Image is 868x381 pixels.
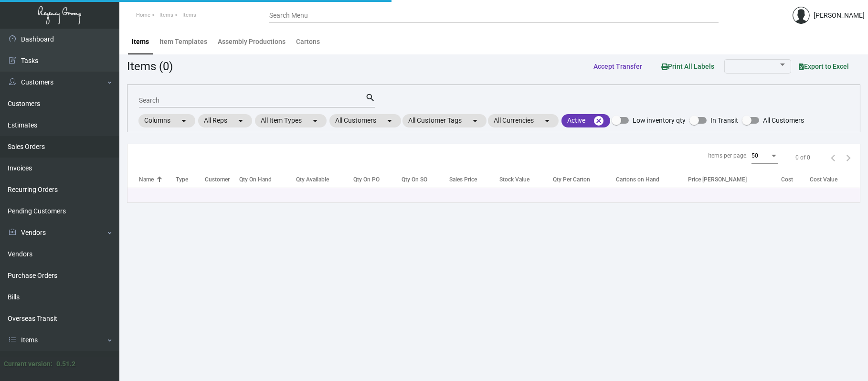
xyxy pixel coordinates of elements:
span: Items [182,12,196,18]
div: Qty On SO [402,175,449,184]
div: Qty Per Carton [553,175,590,184]
div: Stock Value [499,175,529,184]
div: Item Templates [159,37,207,47]
span: Low inventory qty [633,115,686,126]
div: Name [139,175,154,184]
mat-icon: cancel [593,115,604,127]
button: Previous page [826,150,841,165]
span: Accept Transfer [593,63,642,70]
div: 0.51.2 [56,359,75,369]
div: 0 of 0 [795,153,810,162]
div: Cartons on Hand [616,175,660,184]
mat-icon: search [365,92,375,104]
mat-chip: All Customers [329,114,401,127]
span: In Transit [710,115,738,126]
mat-icon: arrow_drop_down [178,115,190,127]
mat-chip: All Customer Tags [402,114,487,127]
div: Cartons on Hand [616,175,688,184]
div: Sales Price [449,175,499,184]
div: Stock Value [499,175,553,184]
button: Print All Labels [654,57,722,75]
span: Home [136,12,150,18]
mat-icon: arrow_drop_down [541,115,553,127]
button: Export to Excel [791,58,857,75]
div: Qty On PO [353,175,380,184]
img: admin@bootstrapmaster.com [793,7,810,24]
mat-chip: All Item Types [255,114,327,127]
div: Qty Available [296,175,353,184]
span: 50 [752,152,758,159]
div: Cost Value [810,175,860,184]
div: [PERSON_NAME] [814,11,865,21]
div: Qty On PO [353,175,402,184]
div: Items (0) [127,58,173,75]
div: Current version: [4,359,53,369]
div: Assembly Productions [218,37,286,47]
div: Items [132,37,149,47]
mat-chip: All Currencies [488,114,559,127]
div: Price [PERSON_NAME] [688,175,781,184]
span: Print All Labels [661,63,714,70]
div: Cost [781,175,809,184]
div: Qty On Hand [239,175,272,184]
div: Type [176,175,205,184]
span: All Customers [763,115,804,126]
mat-icon: arrow_drop_down [309,115,321,127]
button: Next page [841,150,856,165]
mat-icon: arrow_drop_down [384,115,395,127]
span: Export to Excel [799,63,849,70]
th: Customer [205,171,239,188]
mat-chip: Active [561,114,610,127]
div: Cost Value [810,175,837,184]
button: Accept Transfer [586,58,650,75]
mat-chip: Columns [138,114,195,127]
mat-select: Items per page: [752,153,778,159]
mat-chip: All Reps [198,114,252,127]
div: Qty On SO [402,175,427,184]
div: Qty Per Carton [553,175,616,184]
div: Name [139,175,176,184]
div: Sales Price [449,175,477,184]
div: Qty Available [296,175,329,184]
div: Items per page: [708,151,748,160]
div: Type [176,175,188,184]
div: Qty On Hand [239,175,296,184]
mat-icon: arrow_drop_down [235,115,246,127]
mat-icon: arrow_drop_down [469,115,481,127]
span: Items [159,12,173,18]
div: Cartons [296,37,320,47]
div: Cost [781,175,793,184]
div: Price [PERSON_NAME] [688,175,747,184]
